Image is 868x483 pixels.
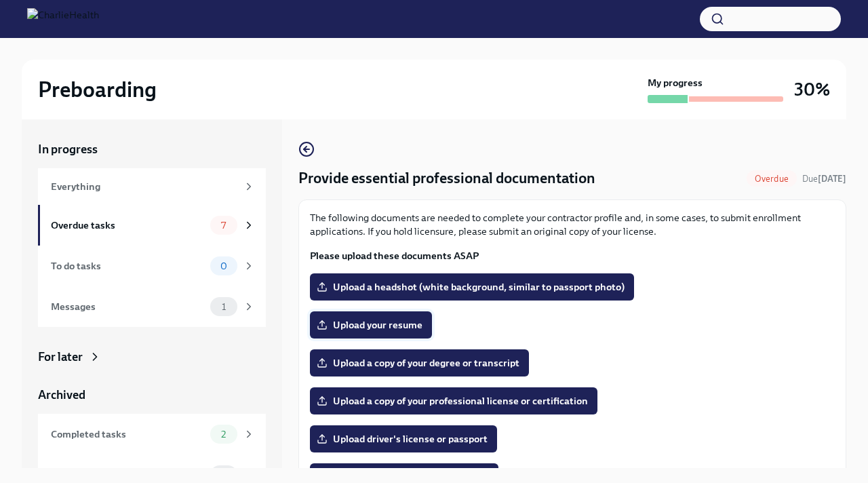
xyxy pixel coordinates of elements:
img: CharlieHealth [27,8,99,30]
label: Upload your resume [310,311,432,339]
div: Everything [51,179,237,194]
label: Upload driver's license or passport [310,425,497,452]
div: Overdue tasks [51,218,205,233]
span: Upload a copy of your professional license or certification [319,394,588,408]
a: In progress [38,141,266,157]
a: Messages1 [38,286,266,327]
div: Messages [51,299,205,314]
div: Completed tasks [51,427,205,442]
span: August 4th, 2025 09:00 [802,172,846,185]
span: 7 [213,220,234,231]
strong: Please upload these documents ASAP [310,250,479,262]
span: Overdue [747,174,797,184]
label: Upload a copy of your professional license or certification [310,387,597,414]
p: The following documents are needed to complete your contractor profile and, in some cases, to sub... [310,211,835,238]
h2: Preboarding [38,76,157,103]
span: Upload a copy of your degree or transcript [319,356,519,370]
a: Overdue tasks7 [38,205,266,246]
span: Upload driver's license or passport [319,432,488,446]
span: Due [802,174,846,184]
h4: Provide essential professional documentation [298,168,595,189]
a: Everything [38,168,266,205]
a: For later [38,349,266,365]
div: For later [38,349,83,365]
a: Completed tasks2 [38,414,266,455]
div: To do tasks [51,258,205,273]
span: Upload a headshot (white background, similar to passport photo) [319,280,625,294]
a: Archived [38,387,266,403]
strong: My progress [648,76,703,90]
span: Upload your resume [319,318,422,332]
a: To do tasks0 [38,246,266,286]
label: Upload a copy of your degree or transcript [310,349,529,376]
span: 2 [213,429,234,440]
label: Upload a headshot (white background, similar to passport photo) [310,273,634,301]
span: 1 [214,302,234,312]
span: 0 [212,261,235,271]
strong: [DATE] [818,174,846,184]
h3: 30% [794,77,830,102]
div: Optional tasks [51,467,205,482]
